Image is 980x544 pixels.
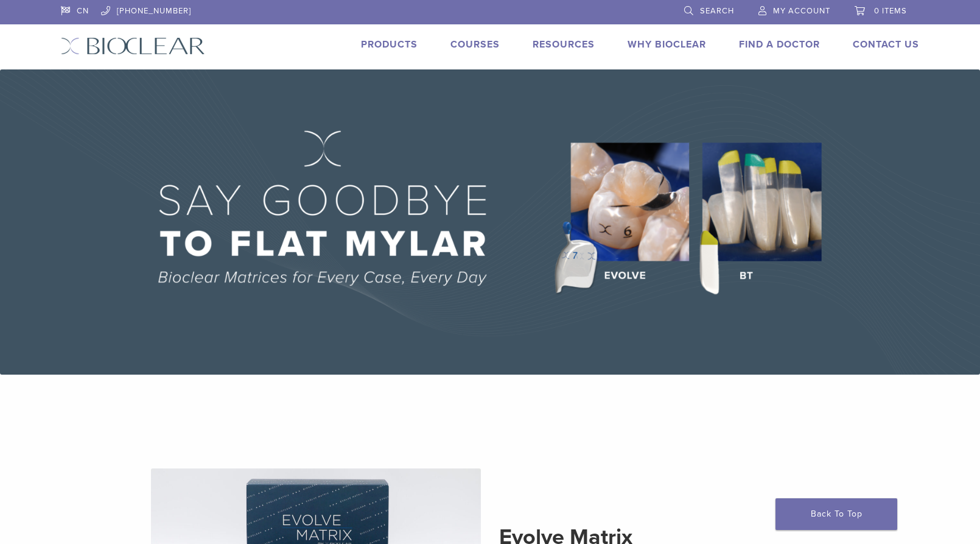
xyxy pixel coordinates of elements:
a: Courses [450,38,500,51]
span: My Account [773,6,830,16]
a: Back To Top [775,498,897,530]
a: Contact Us [853,38,919,51]
img: Bioclear [61,37,205,55]
span: Search [700,6,734,16]
a: Find A Doctor [739,38,820,51]
a: Why Bioclear [628,38,706,51]
span: 0 items [874,6,907,16]
a: Products [361,38,418,51]
a: Resources [533,38,595,51]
